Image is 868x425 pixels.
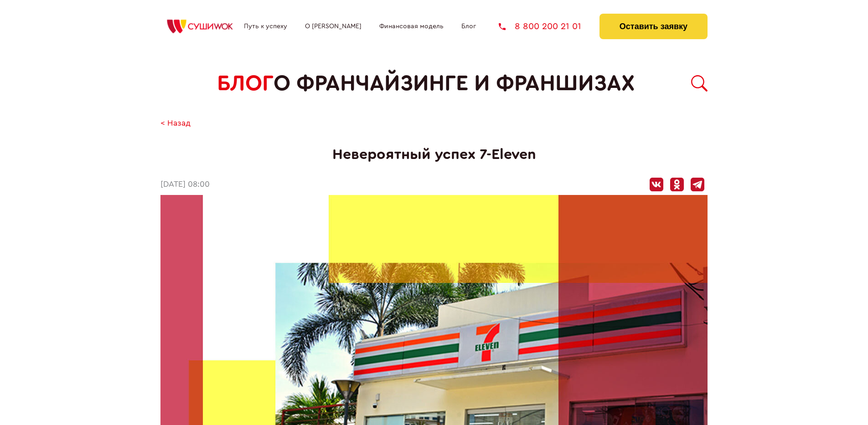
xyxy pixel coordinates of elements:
[379,23,444,30] a: Финансовая модель
[274,71,635,96] span: о франчайзинге и франшизах
[515,22,581,31] span: 8 800 200 21 01
[217,71,274,96] span: БЛОГ
[305,23,362,30] a: О [PERSON_NAME]
[461,23,476,30] a: Блог
[160,119,191,128] a: < Назад
[160,146,708,163] h1: Невероятный успех 7-Eleven
[160,180,210,189] time: [DATE] 08:00
[599,14,708,39] button: Оставить заявку
[244,23,287,30] a: Путь к успеху
[499,22,581,31] a: 8 800 200 21 01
